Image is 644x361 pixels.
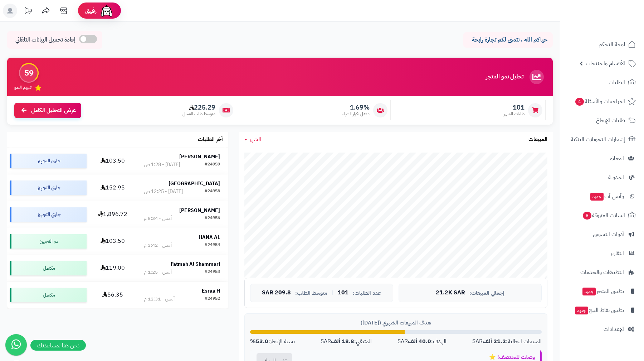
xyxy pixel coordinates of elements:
[338,290,348,296] span: 101
[179,153,220,160] strong: [PERSON_NAME]
[609,77,625,87] span: الطلبات
[10,154,87,168] div: جاري التجهيز
[528,136,547,143] h3: المبيعات
[565,302,640,319] a: تطبيق نقاط البيعجديد
[205,269,220,276] div: #24953
[582,286,624,296] span: تطبيق المتجر
[262,290,291,296] span: 209.8 SAR
[31,106,76,115] span: عرض التحليل الكامل
[583,212,591,220] span: 8
[202,287,220,295] strong: Esraa H
[14,85,31,91] span: تقييم النمو
[571,134,625,144] span: إشعارات التحويلات البنكية
[14,103,81,118] a: عرض التحليل الكامل
[15,36,75,44] span: إعادة تحميل البيانات التلقائي
[205,215,220,222] div: #24956
[182,104,215,111] span: 225.29
[596,115,625,125] span: طلبات الإرجاع
[599,39,625,49] span: لوحة التحكم
[610,248,624,258] span: التقارير
[575,98,584,106] span: 4
[85,6,97,15] span: رفيق
[586,58,625,68] span: الأقسام والمنتجات
[179,207,220,214] strong: [PERSON_NAME]
[575,96,625,106] span: المراجعات والأسئلة
[565,207,640,224] a: السلات المتروكة8
[10,261,87,275] div: مكتمل
[575,307,588,314] span: جديد
[205,295,220,303] div: #24952
[504,104,525,111] span: 101
[250,337,268,346] strong: 53.0%
[321,337,372,346] div: المتبقي: SAR
[590,191,624,201] span: وآتس آب
[89,228,135,255] td: 103.50
[99,4,114,18] img: ai-face.png
[144,161,180,168] div: [DATE] - 1:28 ص
[205,161,220,168] div: #24959
[469,36,547,44] p: حياكم الله ، نتمنى لكم تجارة رابحة
[169,180,220,187] strong: [GEOGRAPHIC_DATA]
[590,193,604,201] span: جديد
[604,324,624,334] span: الإعدادات
[565,188,640,205] a: وآتس آبجديد
[304,353,535,361] div: وصلت للمنتصف! ⭐
[10,288,87,302] div: مكتمل
[565,112,640,129] a: طلبات الإرجاع
[565,264,640,281] a: التطبيقات والخدمات
[10,234,87,249] div: تم التجهيز
[144,215,172,222] div: أمس - 5:34 م
[144,188,183,195] div: [DATE] - 12:25 ص
[198,136,223,143] h3: آخر الطلبات
[565,169,640,186] a: المدونة
[331,337,354,346] strong: 18.8 ألف
[483,337,506,346] strong: 21.2 ألف
[593,229,624,239] span: أدوات التسويق
[565,245,640,262] a: التقارير
[565,150,640,167] a: العملاء
[10,180,87,195] div: جاري التجهيز
[582,288,596,295] span: جديد
[574,305,624,315] span: تطبيق نقاط البيع
[608,172,624,182] span: المدونة
[19,4,37,20] a: تحديثات المنصة
[565,131,640,148] a: إشعارات التحويلات البنكية
[89,282,135,308] td: 56.35
[408,337,431,346] strong: 40.0 ألف
[205,242,220,249] div: #24954
[565,226,640,243] a: أدوات التسويق
[565,74,640,91] a: الطلبات
[565,321,640,338] a: الإعدادات
[89,148,135,174] td: 103.50
[565,283,640,300] a: تطبيق المتجرجديد
[10,207,87,222] div: جاري التجهيز
[580,267,624,277] span: التطبيقات والخدمات
[353,290,381,296] span: عدد الطلبات:
[332,290,333,295] span: |
[469,290,504,296] span: إجمالي المبيعات:
[182,111,215,117] span: متوسط طلب العميل
[504,111,525,117] span: طلبات الشهر
[199,234,220,241] strong: HANA AL
[472,337,542,346] div: المبيعات الحالية: SAR
[144,295,175,303] div: أمس - 12:31 م
[565,36,640,53] a: لوحة التحكم
[250,319,542,327] div: هدف المبيعات الشهري ([DATE])
[250,337,295,346] div: نسبة الإنجاز:
[89,201,135,228] td: 1,896.72
[144,242,172,249] div: أمس - 3:42 م
[436,290,465,296] span: 21.2K SAR
[342,111,370,117] span: معدل تكرار الشراء
[565,93,640,110] a: المراجعات والأسئلة4
[610,153,624,163] span: العملاء
[89,255,135,281] td: 119.00
[205,188,220,195] div: #24958
[582,210,625,220] span: السلات المتروكة
[89,174,135,201] td: 152.95
[249,135,261,144] span: الشهر
[342,104,370,111] span: 1.69%
[144,269,172,276] div: أمس - 1:25 م
[244,135,261,144] a: الشهر
[397,337,447,346] div: الهدف: SAR
[486,74,523,80] h3: تحليل نمو المتجر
